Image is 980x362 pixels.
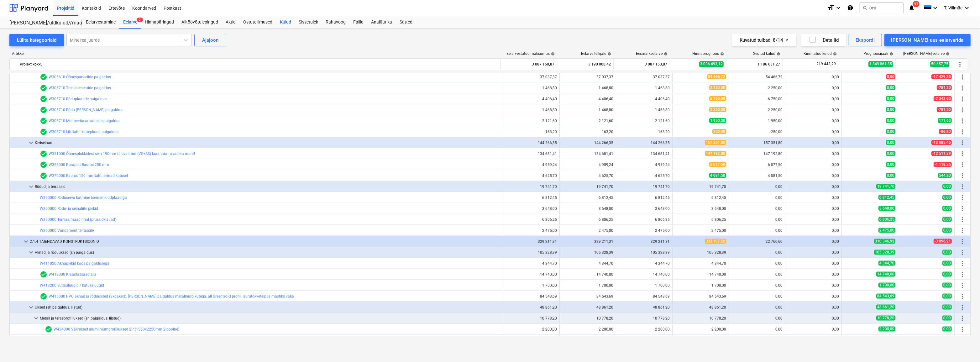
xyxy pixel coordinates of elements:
span: Eelarvereal on 1 hinnapakkumist [40,84,47,92]
span: 6 806,25 [878,217,895,222]
span: 6 812,45 [878,195,895,200]
div: Artikkel [9,51,501,56]
div: 0,00 [788,163,839,167]
div: 2 475,00 [619,228,670,233]
span: help [606,52,611,56]
div: [PERSON_NAME] uus eelarverida [891,36,964,44]
div: 6 806,25 [675,218,726,222]
a: Eelarvestamine [82,16,119,29]
i: keyboard_arrow_down [931,4,939,12]
span: Rohkem tegevusi [959,282,966,289]
div: 3 648,00 [619,207,670,211]
iframe: Chat Widget [949,332,980,362]
span: 171,60 [938,118,952,123]
span: 147 192,80 [705,151,726,156]
span: 0,00 [886,151,895,156]
a: W360000 Terrass maapinnal (prussid/lauad) [40,218,116,222]
div: 0,00 [788,218,839,222]
div: Ajajoon [202,36,218,44]
a: W360000 Vundament terrassile [40,228,94,233]
span: -3 896,21 [934,239,952,244]
span: 0,00 [942,206,952,211]
span: Rohkem tegevusi [959,238,966,245]
span: Eelarvereal on 1 hinnapakkumist [40,150,47,158]
div: 329 211,31 [562,239,613,244]
i: keyboard_arrow_down [963,4,971,12]
button: Ajajoon [194,34,226,46]
div: Eelarvestatud maksumus [506,51,555,56]
a: W353000 Parapett Bauroc 250 mm [49,163,109,167]
div: 0,00 [731,272,783,277]
span: help [663,52,668,56]
span: Eelarvereal on 1 hinnapakkumist [40,172,47,180]
span: 0,00 [886,129,895,134]
div: 4 344,70 [675,261,726,266]
div: Aknad ja rõduuksed (sh paigaldus) [35,248,500,258]
div: 1 950,00 [731,119,783,123]
span: Rohkem tegevusi [959,227,966,234]
div: 4 344,70 [506,261,557,266]
span: Rohkem tegevusi [959,117,966,125]
a: Hinnapäringud [141,16,178,29]
span: Rohkem tegevusi [959,304,966,311]
div: 19 741,70 [562,185,613,189]
a: Rahavoog [322,16,349,29]
div: 0,00 [788,228,839,233]
div: 6 750,00 [731,97,783,101]
i: Abikeskus [847,4,853,12]
div: 2 121,60 [562,119,613,123]
a: W413200 Suitsuluugid / katuseluugid [40,283,104,288]
span: 0,00 [942,195,952,200]
a: W370000 Bauroc 150 mm šahti seinad katusel [49,174,128,178]
span: 2 250,00 [709,85,726,90]
div: Detailid [809,36,839,44]
div: Ostutellimused [239,16,276,29]
div: 0,00 [788,185,839,189]
span: Eelarvereal on 1 hinnapakkumist [40,271,47,278]
div: 4 625,70 [619,174,670,178]
div: 147 192,80 [731,152,783,156]
div: 37 037,37 [619,75,670,79]
div: 329 211,31 [619,239,670,244]
div: 6 806,25 [619,218,670,222]
span: 0,00 [886,74,895,79]
span: 0,00 [886,107,895,112]
div: 3 190 008,42 [560,59,611,69]
div: 4 081,50 [731,174,783,178]
span: keyboard_arrow_down [32,315,40,322]
div: 163,20 [562,130,613,134]
a: W351000 Õõnesplokkidest sein 190mm täisvalatud (VS+SS) kraanata - avadeta maht! [49,152,195,156]
div: 3 648,00 [506,207,557,211]
div: Rõdud ja terrassid [35,182,500,192]
span: keyboard_arrow_down [27,139,35,147]
span: 4 081,50 [709,173,726,178]
div: 19 741,70 [619,185,670,189]
div: 0,00 [731,196,783,200]
span: 0,00 [886,140,895,145]
div: 157 351,80 [731,141,783,145]
div: 19 741,70 [675,185,726,189]
span: help [550,52,555,56]
span: 3 648,00 [878,206,895,211]
span: help [888,52,893,56]
span: 0,00 [886,173,895,178]
a: Alltöövõtulepingud [178,16,222,29]
div: 1 468,80 [619,108,670,112]
div: Eelarve [119,16,141,29]
a: Analüütika [367,16,396,29]
span: 0,00 [942,261,952,266]
div: 2 250,00 [731,108,783,112]
div: 3 648,00 [562,207,613,211]
a: W434000 Välimised alumiiniumprofiiluksed 2P (1550x2250mm 2-poolne) [54,327,179,332]
div: 19 741,70 [506,185,557,189]
div: 2 475,00 [675,228,726,233]
div: 37 037,37 [506,75,557,79]
span: help [775,52,780,56]
div: [PERSON_NAME]-eelarve [903,51,950,56]
div: 163,20 [619,130,670,134]
div: 37 037,37 [562,75,613,79]
span: 0,00 [942,217,952,222]
div: 105 328,39 [562,250,613,255]
span: Rohkem tegevusi [959,271,966,278]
